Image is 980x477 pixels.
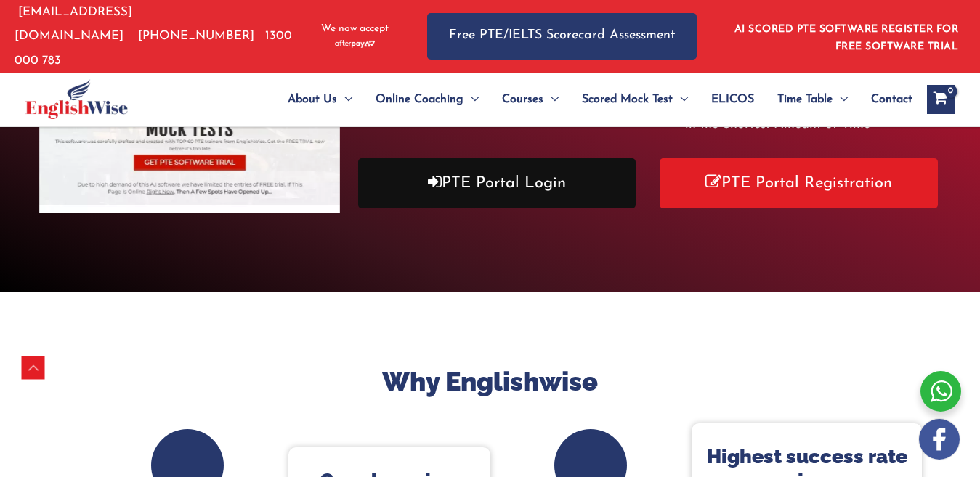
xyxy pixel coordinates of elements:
span: Courses [502,74,543,125]
span: We now accept [321,22,389,36]
span: About Us [288,74,337,125]
a: Scored Mock TestMenu Toggle [570,74,700,125]
a: AI SCORED PTE SOFTWARE REGISTER FOR FREE SOFTWARE TRIAL [734,24,959,52]
a: ELICOS [700,74,766,125]
span: Menu Toggle [833,74,848,125]
span: Menu Toggle [337,74,352,125]
span: Time Table [777,74,833,125]
img: white-facebook.png [919,419,960,460]
a: [PHONE_NUMBER] [138,30,254,42]
span: Menu Toggle [673,74,688,125]
span: Contact [871,74,912,125]
span: Online Coaching [376,74,463,125]
img: cropped-ew-logo [25,79,128,119]
span: Menu Toggle [463,74,479,125]
a: CoursesMenu Toggle [490,74,570,125]
img: Afterpay-Logo [335,40,375,48]
a: About UsMenu Toggle [276,74,364,125]
a: [EMAIL_ADDRESS][DOMAIN_NAME] [15,6,132,42]
h2: Why Englishwise [54,364,926,399]
a: Online CoachingMenu Toggle [364,74,490,125]
a: Contact [859,74,912,125]
span: Menu Toggle [543,74,559,125]
aside: Header Widget 1 [726,12,965,60]
a: 1300 000 783 [15,30,292,66]
nav: Site Navigation: Main Menu [253,74,912,125]
a: View Shopping Cart, empty [927,85,955,114]
a: Time TableMenu Toggle [766,74,859,125]
span: ELICOS [711,74,754,125]
span: Scored Mock Test [582,74,673,125]
a: Free PTE/IELTS Scorecard Assessment [427,13,697,59]
a: PTE Portal Login [358,158,636,208]
a: PTE Portal Registration [660,158,938,208]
